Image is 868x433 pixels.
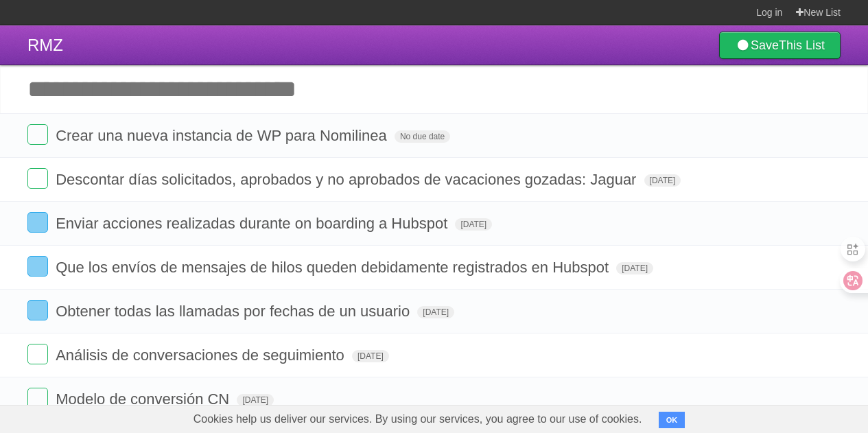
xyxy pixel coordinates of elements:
[56,390,233,408] span: Modelo de conversión CN
[56,259,612,276] span: Que los envíos de mensajes de hilos queden debidamente registrados en Hubspot
[27,124,48,145] label: Done
[56,347,348,364] span: Análisis de conversaciones de seguimiento
[56,303,413,320] span: Obtener todas las llamadas por fechas de un usuario
[455,218,492,231] span: [DATE]
[719,32,841,59] a: SaveThis List
[27,36,63,54] span: RMZ
[27,256,48,277] label: Done
[27,344,48,364] label: Done
[27,168,48,189] label: Done
[616,262,653,274] span: [DATE]
[352,350,389,362] span: [DATE]
[56,127,390,144] span: Crear una nueva instancia de WP para Nomilinea
[180,406,656,433] span: Cookies help us deliver our services. By using our services, you agree to our use of cookies.
[237,394,274,406] span: [DATE]
[27,212,48,233] label: Done
[644,174,681,187] span: [DATE]
[395,130,450,143] span: No due date
[27,300,48,320] label: Done
[417,306,454,318] span: [DATE]
[27,388,48,408] label: Done
[659,412,685,428] button: OK
[56,215,451,232] span: Enviar acciones realizadas durante on boarding a Hubspot
[56,171,640,188] span: Descontar días solicitados, aprobados y no aprobados de vacaciones gozadas: Jaguar
[779,38,825,52] b: This List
